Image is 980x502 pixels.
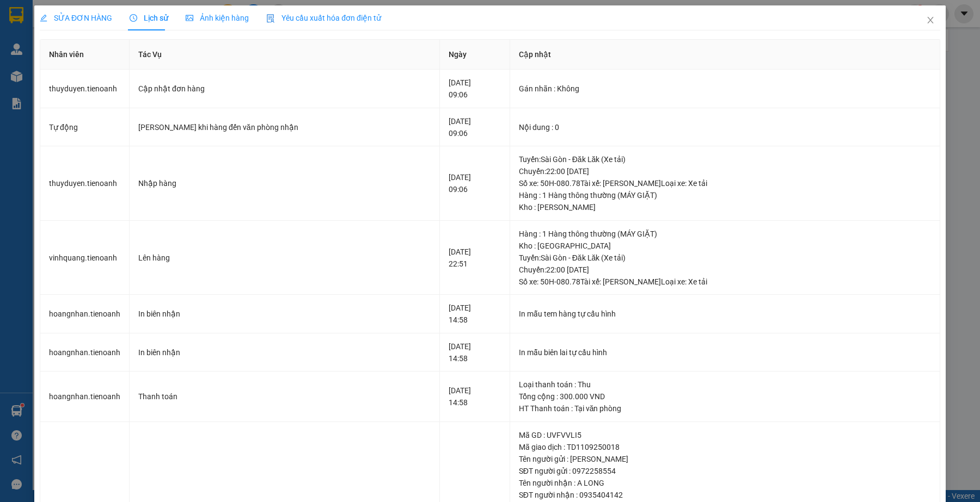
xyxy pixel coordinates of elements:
[519,228,931,240] div: Hàng : 1 Hàng thông thường (MÁY GIẶT)
[266,14,381,22] span: Yêu cầu xuất hóa đơn điện tử
[40,333,130,372] td: hoangnhan.tienoanh
[40,371,130,422] td: hoangnhan.tienoanh
[915,5,946,36] button: Close
[186,14,193,22] span: picture
[519,252,931,288] div: Tuyến : Sài Gòn - Đăk Lăk (Xe tải) Chuyến: 22:00 [DATE] Số xe: 50H-080.78 Tài xế: [PERSON_NAME] L...
[186,14,249,22] span: Ảnh kiện hàng
[449,302,501,326] div: [DATE] 14:58
[519,189,931,201] div: Hàng : 1 Hàng thông thường (MÁY GIẶT)
[130,14,137,22] span: clock-circle
[40,14,112,22] span: SỬA ĐƠN HÀNG
[138,252,431,264] div: Lên hàng
[449,171,501,195] div: [DATE] 09:06
[449,385,501,408] div: [DATE] 14:58
[449,340,501,364] div: [DATE] 14:58
[138,83,431,95] div: Cập nhật đơn hàng
[519,153,931,189] div: Tuyến : Sài Gòn - Đăk Lăk (Xe tải) Chuyến: 22:00 [DATE] Số xe: 50H-080.78 Tài xế: [PERSON_NAME] L...
[266,14,275,23] img: icon
[138,308,431,320] div: In biên nhận
[40,14,47,22] span: edit
[449,115,501,139] div: [DATE] 09:06
[519,477,931,489] div: Tên người nhận : A LONG
[519,453,931,465] div: Tên người gửi : [PERSON_NAME]
[449,246,501,270] div: [DATE] 22:51
[138,121,431,133] div: [PERSON_NAME] khi hàng đến văn phòng nhận
[519,346,931,358] div: In mẫu biên lai tự cấu hình
[510,40,940,70] th: Cập nhật
[130,40,440,70] th: Tác Vụ
[40,295,130,333] td: hoangnhan.tienoanh
[519,83,931,95] div: Gán nhãn : Không
[519,402,931,414] div: HT Thanh toán : Tại văn phòng
[40,221,130,295] td: vinhquang.tienoanh
[138,391,431,402] div: Thanh toán
[519,441,931,453] div: Mã giao dịch : TD1109250018
[40,40,130,70] th: Nhân viên
[519,121,931,133] div: Nội dung : 0
[519,391,931,402] div: Tổng cộng : 300.000 VND
[40,70,130,108] td: thuyduyen.tienoanh
[519,201,931,213] div: Kho : [PERSON_NAME]
[519,308,931,320] div: In mẫu tem hàng tự cấu hình
[138,177,431,189] div: Nhập hàng
[440,40,510,70] th: Ngày
[138,346,431,358] div: In biên nhận
[40,146,130,221] td: thuyduyen.tienoanh
[519,240,931,252] div: Kho : [GEOGRAPHIC_DATA]
[519,489,931,501] div: SĐT người nhận : 0935404142
[40,108,130,147] td: Tự động
[519,429,931,441] div: Mã GD : UVFVVLI5
[519,465,931,477] div: SĐT người gửi : 0972258554
[130,14,168,22] span: Lịch sử
[519,379,931,391] div: Loại thanh toán : Thu
[449,77,501,101] div: [DATE] 09:06
[926,16,935,24] span: close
